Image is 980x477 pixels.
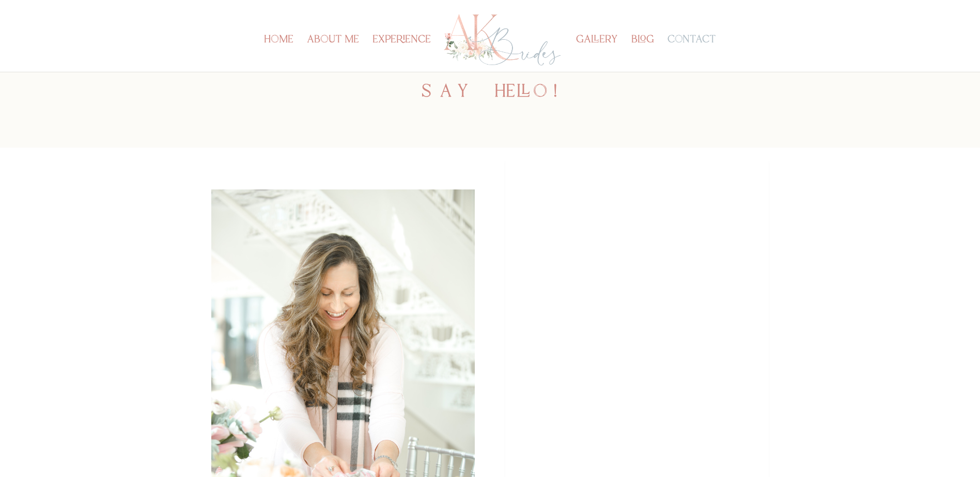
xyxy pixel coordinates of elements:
[307,36,359,72] a: about me
[576,36,618,72] a: gallery
[211,83,769,106] h2: say hello!
[667,36,716,72] a: contact
[372,36,431,72] a: experience
[264,36,293,72] a: home
[442,11,563,69] img: Los Angeles Wedding Planner - AK Brides
[631,36,654,72] a: blog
